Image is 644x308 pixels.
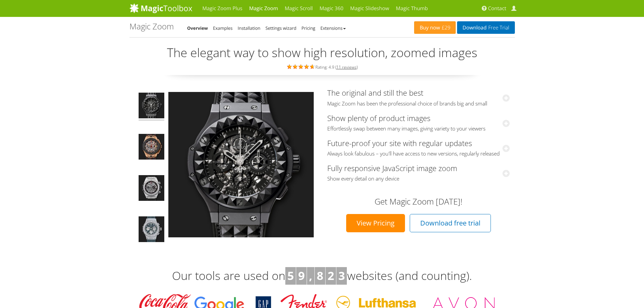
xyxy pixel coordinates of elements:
[213,25,233,31] a: Examples
[139,216,164,244] img: Big Bang Jeans - Magic Zoom Demo
[317,268,323,283] b: 8
[187,25,208,31] a: Overview
[238,25,260,31] a: Installation
[129,63,515,70] div: Rating: 4.9 ( )
[327,113,510,132] a: Show plenty of product imagesEffortlessly swap between many images, giving variety to your viewers
[336,64,357,70] a: 11 reviews
[328,268,334,283] b: 2
[129,22,174,31] h1: Magic Zoom
[129,46,515,60] h2: The elegant way to show high resolution, zoomed images
[139,134,164,162] img: Big Bang Ferrari King Gold Carbon
[138,216,165,245] a: Big Bang Jeans
[457,21,515,34] a: DownloadFree Trial
[327,150,510,157] span: Always look fabulous – you'll have access to new versions, regularly released
[139,93,164,120] img: Big Bang Depeche Mode - Magic Zoom Demo
[138,174,165,204] a: Big Bang Unico Titanium
[129,267,515,285] h3: Our tools are used on websites (and counting).
[129,3,192,13] img: MagicToolbox.com - Image tools for your website
[327,125,510,132] span: Effortlessly swap between many images, giving variety to your viewers
[320,25,346,31] a: Extensions
[138,133,165,162] a: Big Bang Ferrari King Gold Carbon
[309,268,312,283] b: ,
[327,88,510,107] a: The original and still the bestMagic Zoom has been the professional choice of brands big and small
[334,197,503,206] h3: Get Magic Zoom [DATE]!
[265,25,296,31] a: Settings wizard
[414,21,456,34] a: Buy now£29
[338,268,345,283] b: 3
[139,175,164,203] img: Big Bang Unico Titanium - Magic Zoom Demo
[440,25,451,30] span: £29
[327,163,510,182] a: Fully responsive JavaScript image zoomShow every detail on any device
[486,25,509,30] span: Free Trial
[138,92,165,121] a: Big Bang Depeche Mode
[410,214,491,232] a: Download free trial
[327,138,510,157] a: Future-proof your site with regular updatesAlways look fabulous – you'll have access to new versi...
[327,175,510,182] span: Show every detail on any device
[346,214,405,232] a: View Pricing
[298,268,305,283] b: 9
[488,5,506,12] span: Contact
[302,25,315,31] a: Pricing
[327,100,510,107] span: Magic Zoom has been the professional choice of brands big and small
[287,268,294,283] b: 5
